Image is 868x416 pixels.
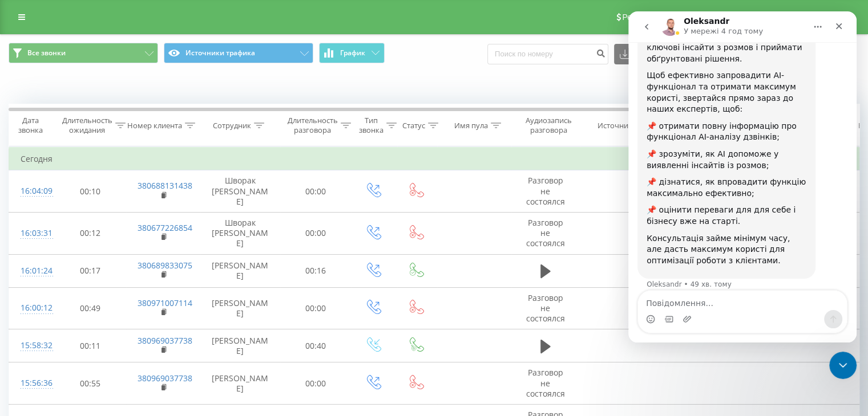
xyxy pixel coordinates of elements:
td: 00:12 [55,212,126,254]
a: 380688131438 [138,180,192,191]
button: Источники трафика [164,43,313,63]
span: Все звонки [27,48,66,58]
div: Щоб ефективно запровадити AI-функціонал та отримати максимум користі, звертайся прямо зараз до на... [18,59,178,103]
td: 00:00 [280,287,352,329]
td: 00:49 [55,287,126,329]
button: Экспорт [614,44,676,64]
div: 16:04:09 [21,180,43,202]
div: Сотрудник [213,121,251,130]
a: 380677226854 [138,222,192,233]
span: График [340,49,365,57]
td: Шворак [PERSON_NAME] [200,170,280,213]
a: 380971007114 [138,297,192,308]
span: Разговор не состоялся [526,292,565,324]
input: Поиск по номеру [487,44,608,64]
div: Тип звонка [359,116,383,135]
div: 16:03:31 [21,222,43,244]
td: [PERSON_NAME] [200,254,280,287]
div: Статус [402,121,425,130]
button: Завантажити вкладений файл [54,303,63,312]
button: Надіслати повідомлення… [196,299,214,317]
div: 📌 дізнатися, як впровадити функцію максимально ефективно; [18,165,178,187]
div: 16:00:12 [21,297,43,319]
div: Аудиозапись разговора [521,116,576,135]
a: 380689833075 [138,260,192,271]
button: вибір GIF-файлів [36,303,45,312]
button: График [319,43,385,63]
td: 00:55 [55,362,126,405]
td: 00:40 [280,329,352,362]
td: 00:00 [280,170,352,213]
iframe: Intercom live chat [628,11,857,342]
textarea: Повідомлення... [10,279,219,299]
div: Длительность разговора [288,116,338,135]
td: 00:16 [280,254,352,287]
td: 00:10 [55,170,126,213]
div: Номер клиента [127,121,182,130]
span: Разговор не состоялся [526,217,565,248]
a: 380969037738 [138,335,192,346]
div: Источник [597,121,632,130]
span: Разговор не состоялся [526,175,565,206]
td: 00:17 [55,254,126,287]
td: 00:00 [280,212,352,254]
div: 15:58:32 [21,335,43,357]
div: Консультація займе мінімум часу, але дасть максимум користі для оптимізації роботи з клієнтами. [18,222,178,255]
a: 380969037738 [138,373,192,384]
div: 15:56:36 [21,372,43,394]
td: [PERSON_NAME] [200,287,280,329]
span: Разговор не состоялся [526,367,565,398]
div: 📌 оцінити переваги для для себе і бізнесу вже на старті. [18,193,178,215]
td: 00:00 [280,362,352,405]
div: Длительность ожидания [62,116,112,135]
td: 00:11 [55,329,126,362]
td: Шворак [PERSON_NAME] [200,212,280,254]
button: Все звонки [9,43,158,63]
div: Мовна аналітика ШІ — це можливість краще розуміти клієнтів, виявляти ключові інсайти з розмов і п... [18,9,178,53]
div: Имя пула [454,121,488,130]
button: Вибір емодзі [18,303,27,312]
div: Дата звонка [9,116,51,135]
td: [PERSON_NAME] [200,329,280,362]
iframe: Intercom live chat [829,352,857,379]
div: 📌 зрозуміти, як АІ допоможе у виявленні інсайтів із розмов; [18,137,178,160]
td: [PERSON_NAME] [200,362,280,405]
div: Oleksandr • 49 хв. тому [18,270,103,276]
span: Реферальная программа [622,13,716,22]
div: 📌 отримати повну інформацію про функціонал AI-аналізу дзвінків; [18,109,178,132]
div: 16:01:24 [21,260,43,282]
